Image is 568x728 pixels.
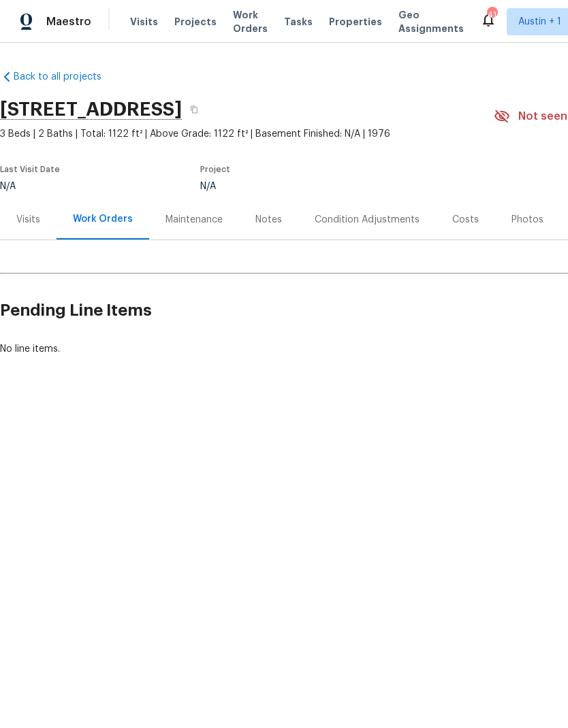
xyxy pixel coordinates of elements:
[452,213,479,227] div: Costs
[511,213,543,227] div: Photos
[487,8,496,22] div: 41
[233,8,268,35] span: Work Orders
[174,15,217,29] span: Projects
[46,15,91,29] span: Maestro
[182,97,206,122] button: Copy Address
[518,15,561,29] span: Austin + 1
[329,15,382,29] span: Properties
[16,213,40,227] div: Visits
[200,165,230,173] span: Project
[73,212,133,226] div: Work Orders
[315,213,420,227] div: Condition Adjustments
[398,8,464,35] span: Geo Assignments
[130,15,158,29] span: Visits
[284,17,313,27] span: Tasks
[200,182,462,191] div: N/A
[255,213,282,227] div: Notes
[165,213,223,227] div: Maintenance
